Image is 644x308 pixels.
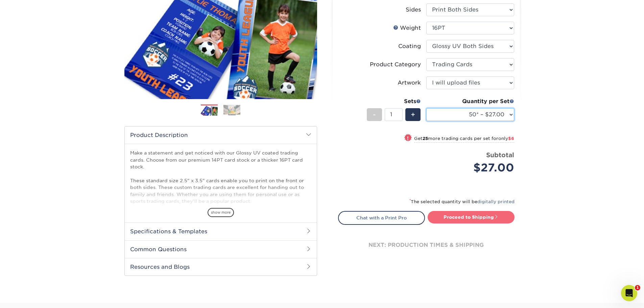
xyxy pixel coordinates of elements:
iframe: Intercom live chat [621,285,637,301]
div: next: production times & shipping [338,225,515,265]
span: only [498,136,514,141]
h2: Resources and Blogs [125,258,317,276]
img: Trading Cards 01 [201,105,218,117]
div: Sides [406,6,421,14]
div: Artwork [398,79,421,87]
div: Quantity per Set [426,97,514,105]
span: ! [407,135,409,142]
div: Sets [367,97,421,105]
span: - [373,110,376,120]
h2: Specifications & Templates [125,222,317,240]
div: $27.00 [431,160,514,176]
small: Get more trading cards per set for [414,136,514,143]
span: $6 [508,136,514,141]
a: Chat with a Print Pro [338,211,425,224]
h2: Common Questions [125,240,317,258]
div: Weight [393,24,421,32]
strong: 25 [423,136,428,141]
small: The selected quantity will be [409,199,515,204]
a: digitally printed [477,199,515,204]
div: Coating [398,42,421,50]
strong: Subtotal [486,151,514,159]
div: Product Category [370,61,421,69]
h2: Product Description [125,126,317,144]
a: Proceed to Shipping [428,211,515,223]
span: + [411,110,415,120]
iframe: Google Customer Reviews [2,287,57,306]
p: Make a statement and get noticed with our Glossy UV coated trading cards. Choose from our premium... [130,149,311,232]
span: show more [208,208,234,217]
img: Trading Cards 02 [223,105,240,115]
span: 1 [635,285,640,290]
